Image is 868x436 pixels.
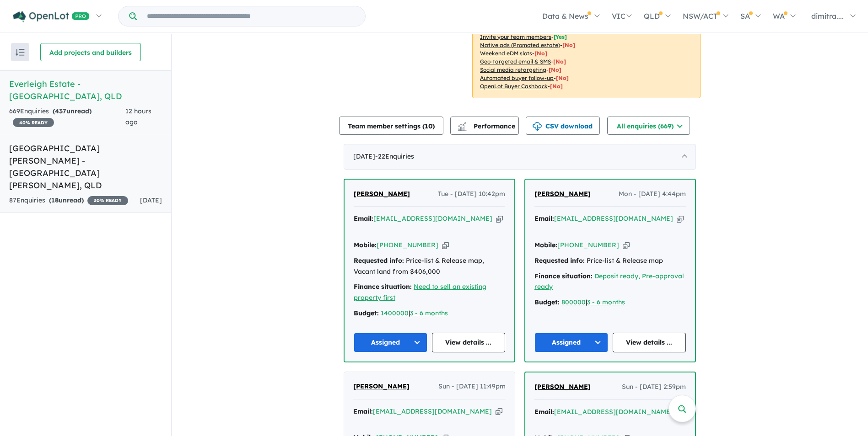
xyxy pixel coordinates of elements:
a: 800000 [561,298,586,306]
a: [PERSON_NAME] [534,189,591,200]
span: [PERSON_NAME] [534,190,591,198]
span: [No] [553,58,566,65]
span: 10 [425,122,432,130]
button: Copy [442,240,449,250]
button: Assigned [354,333,427,352]
span: [No] [550,83,563,90]
div: | [354,308,505,319]
span: Sun - [DATE] 11:49pm [438,381,506,392]
span: [ Yes ] [554,33,567,40]
a: Need to sell an existing property first [354,282,486,302]
button: Copy [496,407,502,416]
strong: Email: [353,407,373,415]
span: dimitra.... [811,11,844,21]
input: Try estate name, suburb, builder or developer [139,6,363,26]
img: bar-chart.svg [458,125,467,131]
u: Geo-targeted email & SMS [480,58,551,65]
u: Social media retargeting [480,66,546,73]
span: Tue - [DATE] 10:42pm [438,189,505,200]
a: View details ... [432,333,506,352]
span: Sun - [DATE] 2:59pm [622,382,686,393]
h5: Everleigh Estate - [GEOGRAPHIC_DATA] , QLD [9,78,162,102]
a: Deposit ready, Pre-approval ready [534,272,684,291]
strong: Email: [354,214,373,223]
div: | [534,297,686,308]
a: 1400000 [381,309,409,317]
a: [EMAIL_ADDRESS][DOMAIN_NAME] [373,214,492,223]
strong: Requested info: [534,256,585,265]
u: Automated buyer follow-up [480,74,554,81]
span: [No] [534,50,547,57]
strong: ( unread) [53,107,92,115]
div: 87 Enquir ies [9,195,128,206]
span: [No] [556,74,569,81]
strong: Budget: [354,309,379,317]
button: CSV download [526,117,600,135]
strong: Email: [534,408,554,416]
a: [PERSON_NAME] [353,381,410,392]
a: 3 - 6 months [587,298,625,306]
button: Assigned [534,333,608,352]
span: Performance [459,122,515,130]
div: [DATE] [344,144,696,170]
span: Mon - [DATE] 4:44pm [619,189,686,200]
img: Openlot PRO Logo White [13,11,90,22]
button: Copy [677,214,684,223]
strong: Mobile: [354,241,377,249]
a: [EMAIL_ADDRESS][DOMAIN_NAME] [373,407,492,415]
button: Copy [623,240,630,250]
img: download icon [533,122,542,131]
strong: Requested info: [354,256,404,265]
button: Copy [496,214,503,223]
span: 40 % READY [13,118,54,127]
a: [PERSON_NAME] [534,382,591,393]
span: [PERSON_NAME] [534,383,591,391]
u: OpenLot Buyer Cashback [480,83,548,90]
div: Price-list & Release map, Vacant land from $406,000 [354,255,505,277]
a: [PERSON_NAME] [354,189,410,200]
span: - 22 Enquir ies [375,152,414,160]
a: 3 - 6 months [410,309,448,317]
strong: Mobile: [534,241,557,249]
h5: [GEOGRAPHIC_DATA][PERSON_NAME] - [GEOGRAPHIC_DATA][PERSON_NAME] , QLD [9,142,162,191]
u: Weekend eDM slots [480,50,532,57]
span: 30 % READY [87,196,128,205]
img: line-chart.svg [458,122,466,127]
img: sort.svg [16,49,25,56]
strong: Budget: [534,298,560,306]
button: Team member settings (10) [339,117,443,135]
a: View details ... [613,333,686,352]
strong: Finance situation: [354,282,412,291]
strong: Email: [534,214,554,223]
span: 12 hours ago [125,107,151,126]
span: [PERSON_NAME] [354,190,410,198]
span: 437 [55,107,66,115]
a: [PHONE_NUMBER] [377,241,438,249]
span: [No] [562,42,575,48]
span: [DATE] [140,196,162,204]
span: [No] [549,66,561,73]
u: Native ads (Promoted estate) [480,42,560,48]
button: All enquiries (669) [607,117,690,135]
button: Performance [450,117,519,135]
u: Invite your team members [480,33,551,40]
div: 669 Enquir ies [9,106,125,128]
div: Price-list & Release map [534,255,686,266]
strong: Finance situation: [534,272,593,280]
a: [EMAIL_ADDRESS][DOMAIN_NAME] [554,408,673,416]
a: [EMAIL_ADDRESS][DOMAIN_NAME] [554,214,673,223]
span: 18 [51,196,59,204]
strong: ( unread) [49,196,84,204]
a: [PHONE_NUMBER] [557,241,619,249]
button: Add projects and builders [40,43,141,61]
span: [PERSON_NAME] [353,382,410,390]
